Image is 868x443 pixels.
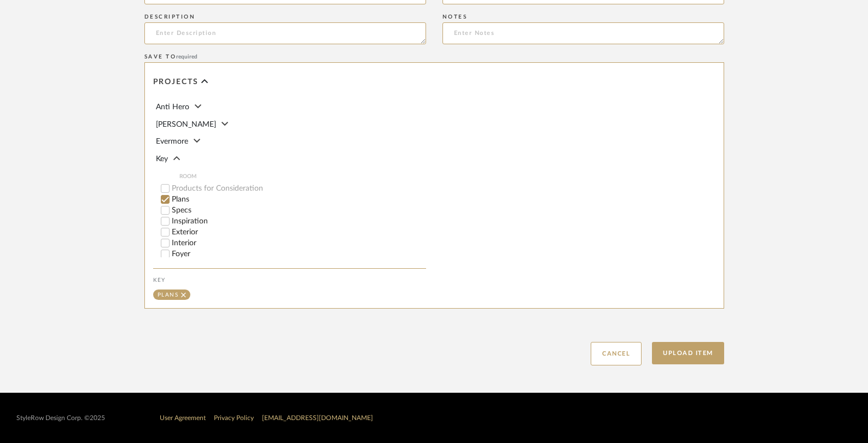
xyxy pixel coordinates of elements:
span: Evermore [156,138,188,145]
span: Key [156,155,168,163]
button: Upload Item [652,342,724,364]
button: Cancel [591,342,642,365]
a: Privacy Policy [214,415,254,421]
span: ROOM [179,172,426,181]
label: Inspiration [172,217,426,225]
span: [PERSON_NAME] [156,121,216,128]
a: [EMAIL_ADDRESS][DOMAIN_NAME] [262,415,373,421]
label: Exterior [172,228,426,236]
label: Foyer [172,250,426,258]
div: Key [153,277,426,283]
label: Plans [172,196,426,203]
a: User Agreement [160,415,206,421]
span: Projects [153,78,199,87]
span: Anti Hero [156,103,189,111]
div: Save To [144,54,724,60]
div: Plans [158,292,179,298]
div: StyleRow Design Corp. ©2025 [16,414,105,422]
label: Interior [172,239,426,247]
div: Description [144,14,426,20]
span: required [176,54,197,60]
div: Notes [442,14,724,20]
label: Specs [172,206,426,214]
